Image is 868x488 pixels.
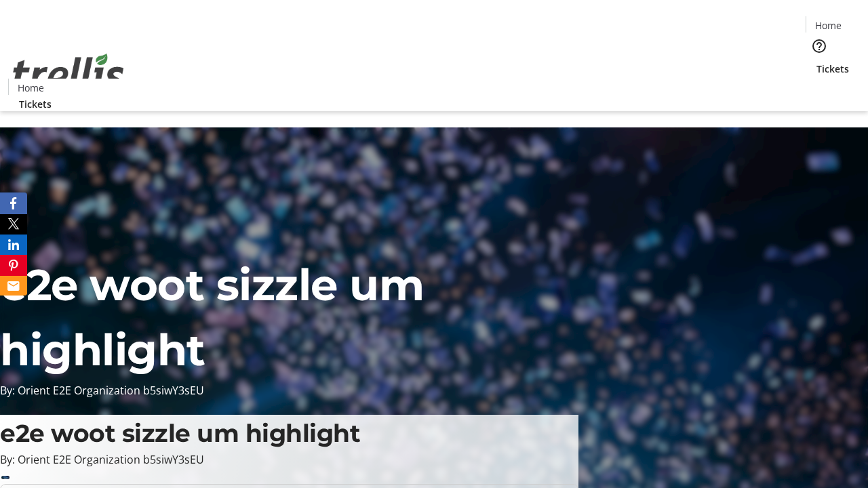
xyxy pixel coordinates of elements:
[815,18,842,33] span: Home
[9,81,52,95] a: Home
[806,76,833,103] button: Cart
[19,97,52,111] span: Tickets
[18,81,44,95] span: Home
[8,39,129,106] img: Orient E2E Organization b5siwY3sEU's Logo
[806,33,833,60] button: Help
[806,18,850,33] a: Home
[816,62,849,76] span: Tickets
[806,62,860,76] a: Tickets
[8,97,62,111] a: Tickets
